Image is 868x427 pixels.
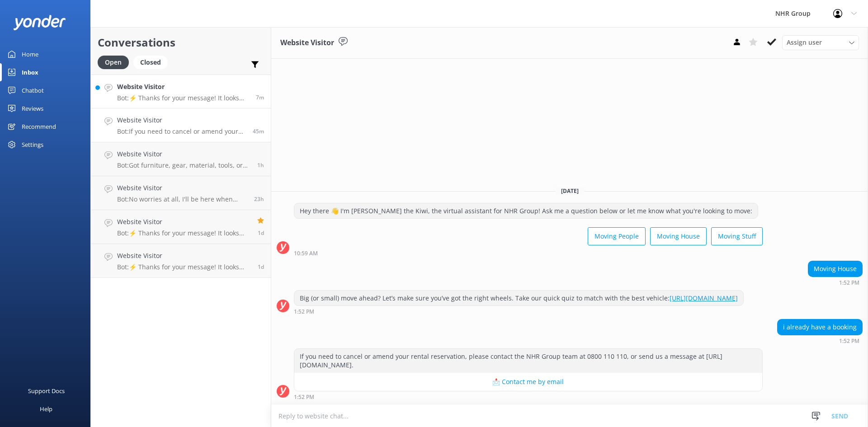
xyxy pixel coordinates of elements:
p: Bot: Got furniture, gear, material, tools, or freight to move? Take our quiz to find the best veh... [117,161,250,169]
div: 01:52pm 18-Aug-2025 (UTC +12:00) Pacific/Auckland [294,308,744,314]
a: Website VisitorBot:⚡ Thanks for your message! It looks like this one might be best handled by our... [91,244,271,278]
strong: 1:52 PM [839,280,859,286]
span: 01:17pm 17-Aug-2025 (UTC +12:00) Pacific/Auckland [258,229,264,237]
strong: 1:52 PM [294,309,314,314]
button: Moving People [588,227,646,245]
div: Help [40,400,52,418]
a: Website VisitorBot:If you need to cancel or amend your rental reservation, please contact the NHR... [91,108,271,142]
h4: Website Visitor [117,217,250,227]
span: 03:24pm 17-Aug-2025 (UTC +12:00) Pacific/Auckland [254,195,264,203]
span: 02:30pm 18-Aug-2025 (UTC +12:00) Pacific/Auckland [256,94,264,101]
button: 📩 Contact me by email [294,373,762,391]
div: Settings [22,136,43,154]
span: 11:57pm 16-Aug-2025 (UTC +12:00) Pacific/Auckland [258,263,264,271]
p: Bot: ⚡ Thanks for your message! It looks like this one might be best handled by our team directly... [117,94,249,102]
div: i already have a booking [778,319,862,335]
div: Recommend [22,117,56,136]
span: 01:01pm 18-Aug-2025 (UTC +12:00) Pacific/Auckland [257,161,264,169]
h2: Conversations [98,34,264,51]
h4: Website Visitor [117,183,247,193]
strong: 1:52 PM [839,338,859,344]
p: Bot: If you need to cancel or amend your rental reservation, please contact the NHR Group team at... [117,127,246,136]
div: 10:59am 18-Aug-2025 (UTC +12:00) Pacific/Auckland [294,250,763,256]
div: Big (or small) move ahead? Let’s make sure you’ve got the right wheels. Take our quick quiz to ma... [294,291,743,306]
div: If you need to cancel or amend your rental reservation, please contact the NHR Group team at 0800... [294,349,762,373]
strong: 1:52 PM [294,394,314,400]
button: Moving House [650,227,707,245]
a: Website VisitorBot:Got furniture, gear, material, tools, or freight to move? Take our quiz to fin... [91,142,271,176]
p: Bot: No worries at all, I'll be here when you're ready! [117,195,247,203]
div: 01:52pm 18-Aug-2025 (UTC +12:00) Pacific/Auckland [294,394,763,400]
p: Bot: ⚡ Thanks for your message! It looks like this one might be best handled by our team directly... [117,263,251,271]
div: Open [98,56,129,69]
h4: Website Visitor [117,115,246,125]
div: Chatbot [22,81,44,99]
div: Hey there 👋 I'm [PERSON_NAME] the Kiwi, the virtual assistant for NHR Group! Ask me a question be... [294,203,758,219]
span: [DATE] [556,187,584,195]
div: Support Docs [28,382,65,400]
strong: 10:59 AM [294,251,318,256]
div: Inbox [22,63,38,81]
a: Website VisitorBot:⚡ Thanks for your message! It looks like this one might be best handled by our... [91,75,271,108]
a: Website VisitorBot:⚡ Thanks for your message! It looks like this one might be best handled by our... [91,210,271,244]
p: Bot: ⚡ Thanks for your message! It looks like this one might be best handled by our team directly... [117,229,250,237]
a: Website VisitorBot:No worries at all, I'll be here when you're ready!23h [91,176,271,210]
a: Closed [133,57,172,67]
div: Assign User [782,35,859,50]
button: Moving Stuff [711,227,763,245]
div: Home [22,45,38,63]
h4: Website Visitor [117,82,249,92]
h4: Website Visitor [117,251,251,261]
div: Closed [133,56,168,69]
a: [URL][DOMAIN_NAME] [670,294,738,302]
img: yonder-white-logo.png [14,15,66,30]
h4: Website Visitor [117,149,250,159]
span: 01:52pm 18-Aug-2025 (UTC +12:00) Pacific/Auckland [253,127,264,135]
span: Assign user [787,38,822,47]
h3: Website Visitor [280,37,334,49]
div: 01:52pm 18-Aug-2025 (UTC +12:00) Pacific/Auckland [777,338,863,344]
div: 01:52pm 18-Aug-2025 (UTC +12:00) Pacific/Auckland [808,279,863,286]
div: Moving House [808,261,862,277]
div: Reviews [22,99,43,117]
a: Open [98,57,133,67]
